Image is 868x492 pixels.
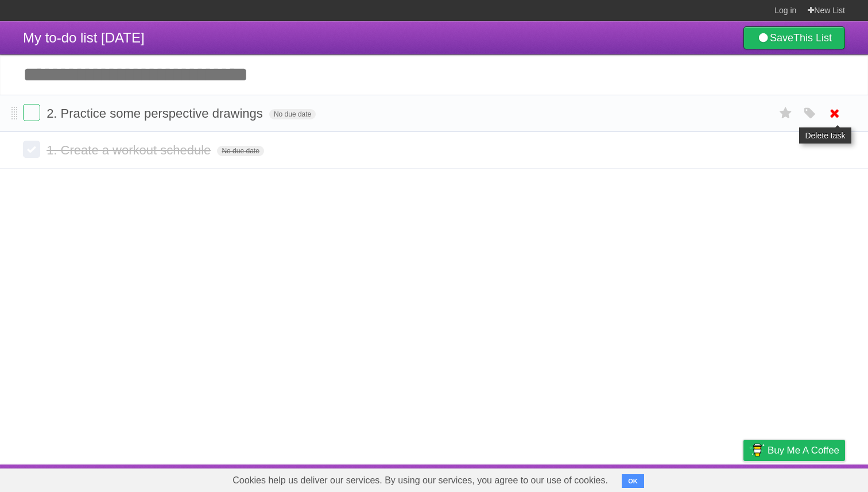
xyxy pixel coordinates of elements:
[773,467,845,489] a: Suggest a feature
[221,469,619,492] span: Cookies help us deliver our services. By using our services, you agree to our use of cookies.
[217,146,263,156] span: No due date
[689,467,715,489] a: Terms
[728,467,758,489] a: Privacy
[23,141,40,158] label: Done
[591,467,615,489] a: About
[743,26,845,49] a: SaveThis List
[46,143,214,157] span: 1. Create a workout schedule
[629,467,675,489] a: Developers
[622,474,644,488] button: OK
[743,440,845,461] a: Buy me a coffee
[23,104,40,121] label: Done
[768,440,839,460] span: Buy me a coffee
[46,106,266,121] span: 2. Practice some perspective drawings
[749,440,765,460] img: Buy me a coffee
[793,32,832,44] b: This List
[23,30,145,45] span: My to-do list [DATE]
[269,109,316,119] span: No due date
[775,104,797,123] label: Star task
